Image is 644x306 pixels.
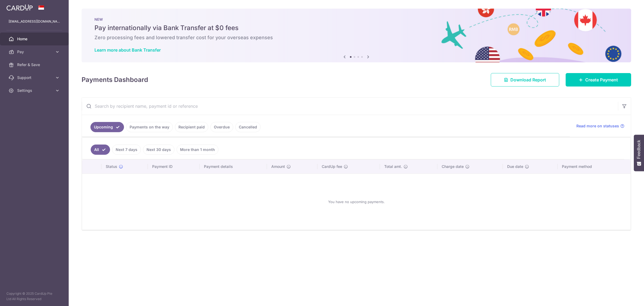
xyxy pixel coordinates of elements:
[175,122,208,132] a: Recipient paid
[636,140,641,159] span: Feedback
[322,164,342,169] span: CardUp fee
[82,9,631,62] img: Bank transfer banner
[148,160,200,174] th: Payment ID
[235,122,261,132] a: Cancelled
[6,4,33,11] img: CardUp
[566,73,631,87] a: Create Payment
[17,49,53,55] span: Pay
[634,135,644,171] button: Feedback - Show survey
[106,164,117,169] span: Status
[576,123,619,129] span: Read more on statuses
[17,62,53,67] span: Refer & Save
[177,145,218,155] a: More than 1 month
[94,24,618,32] h5: Pay internationally via Bank Transfer at $0 fees
[126,122,173,132] a: Payments on the way
[89,178,624,225] div: You have no upcoming payments.
[112,145,141,155] a: Next 7 days
[17,75,53,80] span: Support
[384,164,402,169] span: Total amt.
[558,160,631,174] th: Payment method
[507,164,523,169] span: Due date
[17,88,53,93] span: Settings
[17,36,53,42] span: Home
[491,73,559,87] a: Download Report
[82,75,148,85] h4: Payments Dashboard
[585,77,618,83] span: Create Payment
[90,122,124,132] a: Upcoming
[94,34,618,41] h6: Zero processing fees and lowered transfer cost for your overseas expenses
[94,17,618,21] p: NEW
[143,145,174,155] a: Next 30 days
[9,19,60,24] p: [EMAIL_ADDRESS][DOMAIN_NAME]
[576,123,624,129] a: Read more on statuses
[510,77,546,83] span: Download Report
[210,122,233,132] a: Overdue
[442,164,464,169] span: Charge date
[94,47,161,53] a: Learn more about Bank Transfer
[91,145,110,155] a: All
[82,98,618,115] input: Search by recipient name, payment id or reference
[271,164,285,169] span: Amount
[200,160,267,174] th: Payment details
